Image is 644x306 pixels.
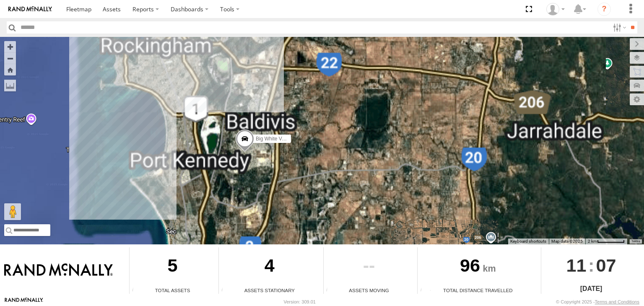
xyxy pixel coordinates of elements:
div: Total distance travelled by all assets within specified date range and applied filters [418,288,430,294]
div: Assets Moving [324,287,415,294]
div: 96 [418,247,538,287]
div: Total number of Enabled Assets [130,288,142,294]
span: 07 [596,247,616,283]
a: Terms and Conditions [595,299,639,304]
img: Rand McNally [4,263,113,277]
span: Big White Van ([PERSON_NAME]) [256,135,333,141]
button: Zoom out [4,52,16,64]
a: Visit our Website [5,298,43,306]
span: Map data ©2025 [551,239,583,244]
div: Total number of assets current in transit. [324,288,336,294]
span: 2 km [588,239,597,244]
div: Total number of assets current stationary. [219,288,231,294]
label: Measure [4,80,16,91]
label: Search Filter Options [610,21,628,34]
span: 11 [566,247,587,283]
button: Zoom in [4,41,16,52]
div: : [541,247,641,283]
div: 5 [130,247,216,287]
button: Drag Pegman onto the map to open Street View [4,203,21,220]
a: Terms (opens in new tab) [631,239,640,243]
div: 4 [219,247,320,287]
div: Total Distance Travelled [418,287,538,294]
div: Assets Stationary [219,287,320,294]
button: Keyboard shortcuts [510,239,546,244]
button: Map scale: 2 km per 62 pixels [585,239,627,244]
img: rand-logo.svg [8,6,52,12]
div: [DATE] [541,284,641,294]
label: Map Settings [630,93,644,105]
div: © Copyright 2025 - [556,299,639,304]
div: Grainge Ryall [543,3,568,16]
i: ? [597,3,611,16]
div: Total Assets [130,287,216,294]
button: Zoom Home [4,64,16,75]
div: Version: 309.01 [284,299,316,304]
